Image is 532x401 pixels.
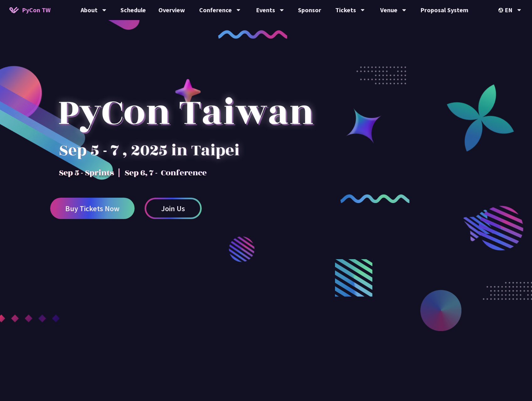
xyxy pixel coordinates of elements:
[50,198,135,219] a: Buy Tickets Now
[218,30,287,39] img: curly-1.ebdbada.png
[9,7,19,13] img: Home icon of PyCon TW 2025
[340,194,409,203] img: curly-2.e802c9f.png
[145,198,202,219] a: Join Us
[161,205,185,212] span: Join Us
[65,205,120,212] span: Buy Tickets Now
[22,5,51,15] span: PyCon TW
[498,8,505,13] img: Locale Icon
[3,2,57,18] a: PyCon TW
